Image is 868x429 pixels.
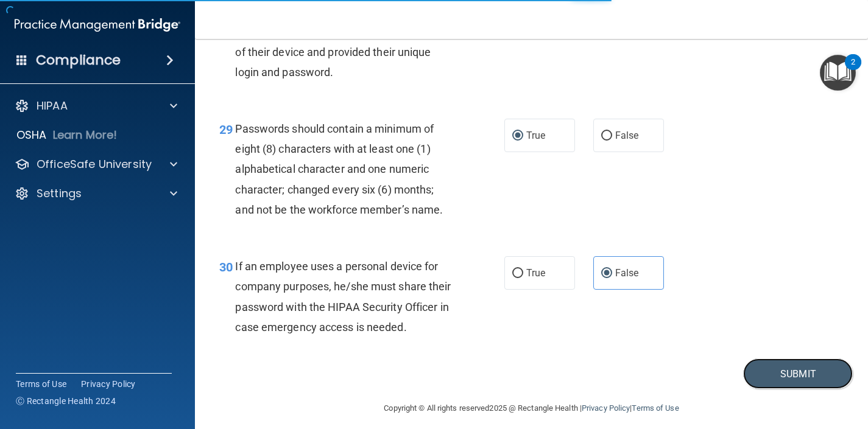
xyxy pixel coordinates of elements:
[36,52,121,69] h4: Compliance
[81,378,136,390] a: Privacy Policy
[615,130,639,141] span: False
[15,99,177,113] a: HIPAA
[235,260,451,333] span: If an employee uses a personal device for company purposes, he/she must share their password with...
[16,128,47,142] p: OSHA
[309,389,754,428] div: Copyright © All rights reserved 2025 @ Rectangle Health | |
[820,55,856,91] button: Open Resource Center, 2 new notifications
[16,395,116,407] span: Ⓒ Rectangle Health 2024
[15,157,177,172] a: OfficeSafe University
[601,269,612,278] input: False
[582,403,630,413] a: Privacy Policy
[512,269,523,278] input: True
[37,99,68,113] p: HIPAA
[53,128,118,142] p: Learn More!
[219,122,233,137] span: 29
[15,13,180,37] img: PMB logo
[601,131,612,141] input: False
[16,378,66,390] a: Terms of Use
[219,260,233,274] span: 30
[526,267,545,279] span: True
[743,358,853,389] button: Submit
[615,267,639,279] span: False
[851,62,855,78] div: 2
[37,186,82,201] p: Settings
[807,367,853,413] iframe: Drift Widget Chat Controller
[235,122,443,216] span: Passwords should contain a minimum of eight (8) characters with at least one (1) alphabetical cha...
[632,403,679,413] a: Terms of Use
[512,131,523,141] input: True
[235,5,442,78] span: Employee workstations can be monitored only after they have authorized monitoring of their device...
[526,130,545,141] span: True
[15,186,177,201] a: Settings
[37,157,152,172] p: OfficeSafe University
